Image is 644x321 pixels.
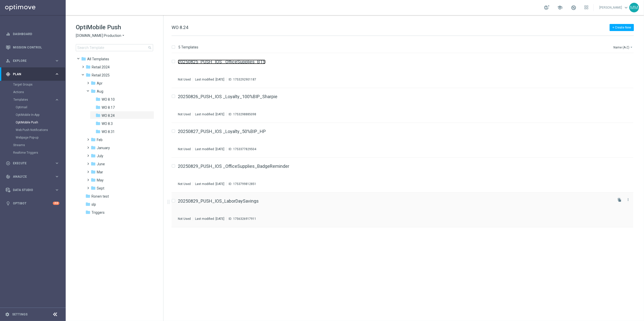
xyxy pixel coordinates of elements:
[13,98,55,101] div: Templates
[13,98,60,102] button: Templates keyboard_arrow_right
[6,72,55,76] div: Plan
[599,4,629,11] a: [PERSON_NAME]keyboard_arrow_down
[85,202,90,207] i: folder
[6,175,60,179] button: track_changes Analyze keyboard_arrow_right
[13,175,55,178] span: Analyze
[96,121,101,126] i: folder
[233,77,256,82] div: 1753292901187
[178,45,198,49] p: 5 Templates
[629,45,633,49] i: arrow_drop_down
[85,210,90,215] i: folder
[13,151,53,155] a: Realtime Triggers
[178,77,191,82] div: Not Used
[13,141,65,149] div: Streams
[13,90,53,94] a: Actions
[13,189,55,192] span: Data Studio
[6,201,60,205] button: lightbulb Optibot +10
[178,147,191,151] div: Not Used
[91,202,96,207] span: slp
[92,65,110,69] span: Retail 2024
[97,138,103,142] span: Feb
[91,185,96,191] i: folder
[226,182,256,186] div: ID:
[55,97,59,102] i: keyboard_arrow_right
[6,161,10,166] i: play_circle_outline
[6,32,60,36] button: equalizer Dashboard
[233,112,256,116] div: 1753298885098
[96,129,101,134] i: folder
[178,129,266,134] a: 20250827_PUSH_IOS _Loyalty_50%BIP_HP
[193,112,226,116] div: Last modified: [DATE]
[6,197,59,210] div: Optibot
[166,88,643,123] div: Press SPACE to select this row.
[616,197,623,203] button: file_copy
[102,121,113,126] span: WO 8.3
[6,161,55,166] div: Execute
[121,33,125,38] i: arrow_drop_down
[16,128,53,132] a: Web Push Notifications
[6,161,60,165] button: play_circle_outline Execute keyboard_arrow_right
[102,113,115,118] span: WO 8.24
[102,129,115,134] span: WO 8.31
[85,194,90,199] i: folder
[13,98,50,101] span: Templates
[6,174,55,179] div: Analyze
[16,105,53,109] a: Optimail
[166,158,643,193] div: Press SPACE to select this row.
[6,174,10,179] i: track_changes
[97,154,103,158] span: July
[6,59,10,63] i: person_search
[178,164,289,169] a: 20250829_PUSH_IOS _OfficeSupplies_BadgeReminder
[5,312,10,317] i: settings
[6,201,10,206] i: lightbulb
[610,24,634,31] button: + Create New
[178,182,191,186] div: Not Used
[193,147,226,151] div: Last modified: [DATE]
[92,73,110,77] span: Retail 2025
[97,178,104,182] span: May
[91,177,96,182] i: folder
[148,46,152,50] span: search
[91,210,105,215] span: Triggers
[97,89,103,94] span: Aug
[55,72,59,76] i: keyboard_arrow_right
[76,23,153,31] h1: OptiMobile Push
[6,188,60,192] button: Data Studio keyboard_arrow_right
[626,198,630,202] i: more_vert
[16,103,65,111] div: Optimail
[226,77,256,82] div: ID:
[178,199,259,203] a: 20250829_PUSH_IOS_LaborDaySavings
[97,170,103,174] span: Mar
[12,313,28,316] a: Settings
[6,32,10,36] i: equalizer
[6,59,55,63] div: Explore
[16,119,65,126] div: OptiMobile Push
[166,123,643,158] div: Press SPACE to select this row.
[16,120,53,124] a: OptiMobile Push
[91,81,96,86] i: folder
[91,194,109,199] span: Ronen test
[13,83,53,87] a: Target Groups
[613,44,634,50] button: Name (A-Z)arrow_drop_down
[97,186,104,191] span: Sept
[226,147,256,151] div: ID:
[53,202,59,205] div: +10
[76,33,121,38] span: [DOMAIN_NAME] Production
[86,72,91,77] i: folder
[172,25,188,30] span: WO 8.24
[226,112,256,116] div: ID:
[102,97,115,102] span: WO 8.10
[178,217,191,221] div: Not Used
[96,105,101,110] i: folder
[166,53,643,88] div: Press SPACE to select this row.
[55,174,59,179] i: keyboard_arrow_right
[16,113,53,117] a: OptiMobile In-App
[13,162,55,165] span: Execute
[91,137,96,142] i: folder
[96,97,101,102] i: folder
[13,149,65,156] div: Realtime Triggers
[13,96,65,141] div: Templates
